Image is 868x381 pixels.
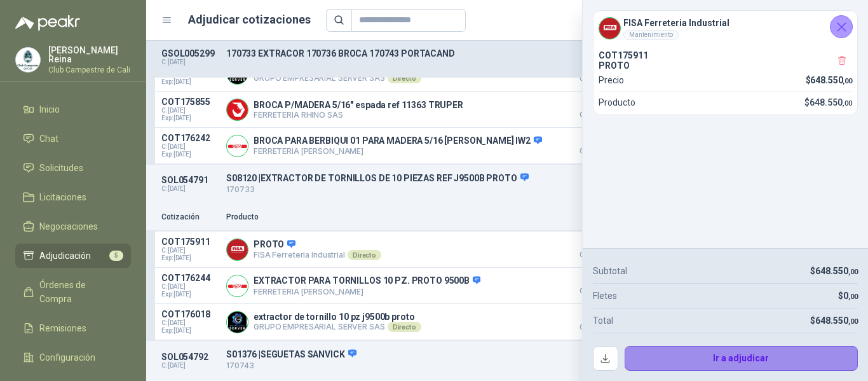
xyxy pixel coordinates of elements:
[15,273,131,311] a: Órdenes de Compra
[810,314,858,328] p: $
[161,247,219,254] span: C: [DATE]
[161,133,219,143] p: COT176242
[560,97,624,118] p: $ 38.913
[810,264,858,278] p: $
[254,110,463,120] p: FERRETERIA RHINO SAS
[161,309,219,319] p: COT176018
[161,291,219,298] span: Exp: [DATE]
[39,249,91,263] span: Adjudicación
[48,46,131,64] p: [PERSON_NAME] Reina
[161,237,219,247] p: COT175911
[560,273,624,294] p: $ 770.477
[15,15,80,31] img: Logo peakr
[15,127,131,151] a: Chat
[843,99,852,107] span: ,00
[560,309,624,331] p: $ 850.850
[815,315,858,326] span: 648.550
[161,143,219,151] span: C: [DATE]
[16,48,40,72] img: Company Logo
[39,321,86,335] span: Remisiones
[39,278,119,306] span: Órdenes de Compra
[254,100,463,110] p: BROCA P/MADERA 5/16" espada ref 11363 TRUPER
[161,175,219,185] p: SOL054791
[560,148,624,155] span: Crédito 30 días
[806,73,853,87] p: $
[161,107,219,114] span: C: [DATE]
[39,161,83,175] span: Solicitudes
[15,244,131,268] a: Adjudicación5
[161,151,219,158] span: Exp: [DATE]
[109,251,123,261] span: 5
[161,48,219,59] p: GSOL005299
[593,314,613,328] p: Total
[254,146,542,156] p: FERRETERIA [PERSON_NAME]
[161,254,219,262] span: Exp: [DATE]
[227,275,248,296] img: Company Logo
[593,264,627,278] p: Subtotal
[39,132,58,146] span: Chat
[560,133,624,155] p: $ 88.203
[254,312,421,322] p: extractor de tornillo 10 pz j9500b proto
[227,239,248,260] img: Company Logo
[226,349,670,360] p: S01376 | SEGUETAS SANVICK
[226,360,670,372] p: 170743
[254,239,381,251] p: PROTO
[15,345,131,370] a: Configuración
[254,250,381,260] p: FISA Ferreteria Industrial
[227,312,248,333] img: Company Logo
[161,211,219,223] p: Cotización
[388,322,421,332] div: Directo
[815,266,858,276] span: 648.550
[227,99,248,120] img: Company Logo
[161,362,219,370] p: C: [DATE]
[226,48,670,59] p: 170733 EXTRACOR 170736 BROCA 170743 PORTACAND
[388,73,421,83] div: Directo
[15,156,131,180] a: Solicitudes
[161,283,219,291] span: C: [DATE]
[39,190,86,204] span: Licitaciones
[48,66,131,74] p: Club Campestre de Cali
[560,324,624,331] span: Crédito 30 días
[625,346,858,371] button: Ir a adjudicar
[599,73,624,87] p: Precio
[39,350,95,364] span: Configuración
[254,73,421,83] p: GRUPO EMPRESARIAL SERVER SAS
[838,289,858,303] p: $
[161,97,219,107] p: COT175855
[161,319,219,327] span: C: [DATE]
[254,135,542,147] p: BROCA PARA BERBIQUI 01 PARA MADERA 5/16 [PERSON_NAME] IW2
[161,78,219,86] span: Exp: [DATE]
[810,97,852,107] span: 648.550
[15,97,131,121] a: Inicio
[15,214,131,239] a: Negociaciones
[254,275,480,287] p: EXTRACTOR PARA TORNILLOS 10 PZ. PROTO 9500B
[161,185,219,193] p: C: [DATE]
[843,77,852,85] span: ,00
[227,135,248,156] img: Company Logo
[560,252,624,258] span: Crédito 30 días
[599,50,852,60] p: COT175911
[161,273,219,283] p: COT176244
[161,59,219,66] p: C: [DATE]
[848,317,858,326] span: ,00
[161,352,219,362] p: SOL054792
[599,95,635,109] p: Producto
[560,237,624,258] p: $ 648.550
[560,211,624,223] p: Precio
[226,172,670,184] p: S08120 | EXTRACTOR DE TORNILLOS DE 10 PIEZAS REF J9500B PROTO
[560,76,624,82] span: Crédito 30 días
[226,211,553,223] p: Producto
[188,11,311,29] h1: Adjudicar cotizaciones
[848,268,858,276] span: ,00
[848,293,858,301] span: ,00
[348,250,381,260] div: Directo
[843,291,858,301] span: 0
[161,114,219,122] span: Exp: [DATE]
[810,75,852,85] span: 648.550
[560,288,624,294] span: Crédito 30 días
[254,322,421,332] p: GRUPO EMPRESARIAL SERVER SAS
[226,184,670,196] p: 170733
[599,60,852,71] p: PROTO
[39,219,98,233] span: Negociaciones
[15,316,131,340] a: Remisiones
